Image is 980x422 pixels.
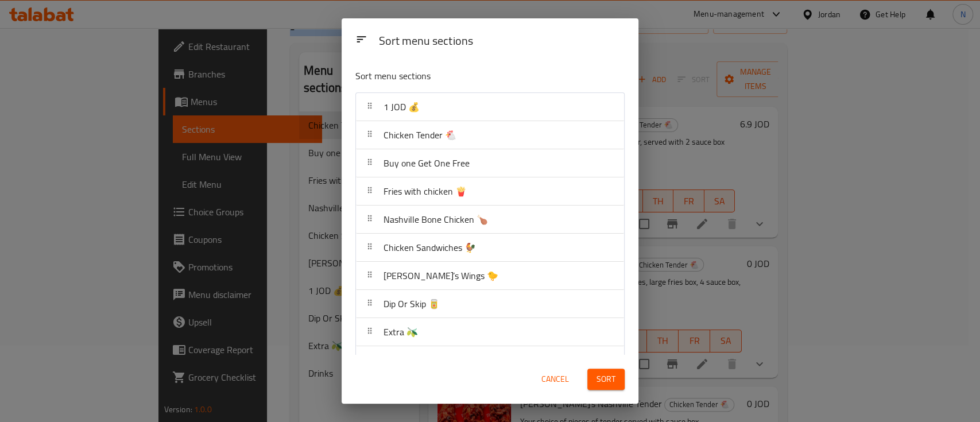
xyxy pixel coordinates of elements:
[356,177,624,206] div: Fries with chicken 🍟
[356,149,624,177] div: Buy one Get One Free
[356,93,624,121] div: 1 JOD 💰
[356,318,624,346] div: Extra 🫒
[356,121,624,149] div: Chicken Tender 🐔
[384,295,440,312] span: Dip Or Skip 🥫
[384,154,470,172] span: Buy one Get One Free
[596,372,615,386] span: Sort
[384,211,488,228] span: Nashville Bone Chicken 🍗
[356,262,624,290] div: [PERSON_NAME]’s Wings 🐤
[384,126,456,144] span: Chicken Tender 🐔
[374,29,629,55] div: Sort menu sections
[356,346,624,374] div: Drinks
[384,239,476,256] span: Chicken Sandwiches 🐓
[537,369,574,390] button: Cancel
[541,372,569,386] span: Cancel
[384,267,498,284] span: [PERSON_NAME]’s Wings 🐤
[356,206,624,234] div: Nashville Bone Chicken 🍗
[356,234,624,262] div: Chicken Sandwiches 🐓
[384,351,408,369] span: Drinks
[587,369,625,390] button: Sort
[384,98,420,115] span: 1 JOD 💰
[384,183,467,200] span: Fries with chicken 🍟
[384,323,418,340] span: Extra 🫒
[355,69,569,83] p: Sort menu sections
[356,290,624,318] div: Dip Or Skip 🥫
